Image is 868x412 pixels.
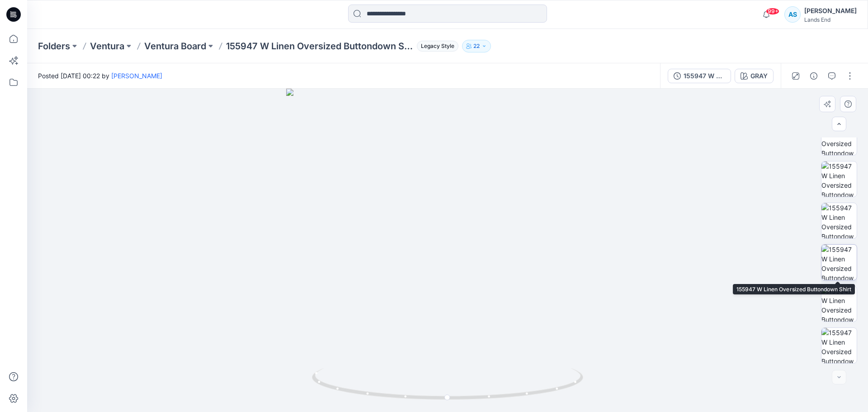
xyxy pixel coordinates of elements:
div: Lands End [804,16,857,23]
div: GRAY [750,71,768,81]
button: 22 [462,40,491,52]
p: 22 [473,41,480,51]
span: Legacy Style [417,41,458,52]
a: [PERSON_NAME] [111,72,162,80]
img: 155947 W Linen Oversized Buttondown Shirt PRESSURE MAP [821,328,857,363]
a: Ventura [90,40,124,52]
a: Folders [38,40,70,52]
img: 155947 W Linen Oversized Buttondown Shirt PRESSURE MAP [821,203,857,238]
button: 155947 W Linen Oversized Buttondown Shirt [668,69,731,83]
a: Ventura Board [144,40,206,52]
img: 155947 W Linen Oversized Buttondown Shirt [821,120,857,155]
button: GRAY [735,69,774,83]
button: Details [807,69,821,83]
div: 155947 W Linen Oversized Buttondown Shirt [684,71,725,81]
div: [PERSON_NAME] [804,5,857,16]
span: 99+ [766,8,779,15]
div: AS [784,6,801,23]
img: 155947 W Linen Oversized Buttondown Shirt [821,245,857,280]
span: Posted [DATE] 00:22 by [38,71,162,81]
button: Legacy Style [413,40,458,52]
img: 155947 W Linen Oversized Buttondown Shirt TENSION MAP [821,286,857,322]
p: 155947 W Linen Oversized Buttondown Shirt [226,40,413,52]
img: 155947 W Linen Oversized Buttondown Shirt TENSION MAP [821,161,857,197]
